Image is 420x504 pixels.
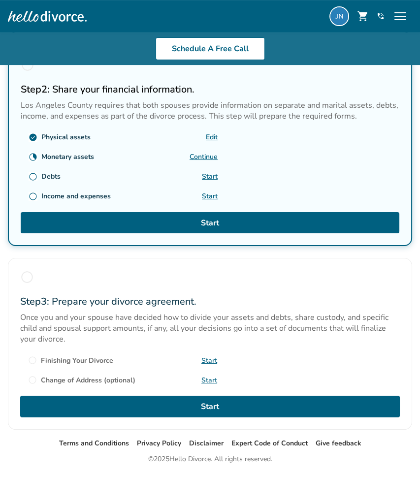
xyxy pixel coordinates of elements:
iframe: Chat Widget [371,457,420,504]
a: phone_in_talk [377,12,385,20]
span: check_circle [29,133,37,142]
strong: Step 3 : [20,295,49,308]
span: radio_button_unchecked [29,172,37,181]
div: Change of Address (optional) [41,376,135,385]
a: Terms and Conditions [59,439,129,448]
span: radio_button_unchecked [20,270,34,284]
h2: Share your financial information. [21,83,399,96]
div: Monetary assets [41,152,94,161]
div: © 2025 Hello Divorce. All rights reserved. [148,453,272,465]
a: Start [202,172,218,181]
span: radio_button_unchecked [29,192,37,201]
li: Give feedback [316,438,361,449]
a: Start [21,212,399,234]
p: Once you and your spouse have decided how to divide your assets and debts, share custody, and spe... [20,312,400,345]
div: Income and expenses [41,191,111,201]
span: clock_loader_40 [29,153,37,161]
a: Expert Code of Conduct [231,439,308,448]
a: Privacy Policy [137,439,181,448]
span: radio_button_unchecked [28,376,37,384]
span: menu [392,8,408,24]
span: radio_button_unchecked [28,356,37,365]
a: Continue [190,152,218,161]
h2: Prepare your divorce agreement. [20,295,400,308]
img: jeannguyen3@gmail.com [329,6,349,26]
span: shopping_cart [357,10,369,22]
a: Start [201,356,217,365]
li: Disclaimer [189,438,224,449]
div: Physical assets [41,132,91,142]
a: Start [202,191,218,201]
a: Schedule A Free Call [156,37,265,60]
strong: Step 2 : [21,83,50,96]
div: Finishing Your Divorce [41,356,113,365]
a: Edit [206,132,218,142]
span: radio_button_unchecked [21,58,34,72]
a: Start [20,396,400,417]
a: Start [201,376,217,385]
p: Los Angeles County requires that both spouses provide information on separate and marital assets,... [21,100,399,122]
div: Debts [41,172,61,181]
